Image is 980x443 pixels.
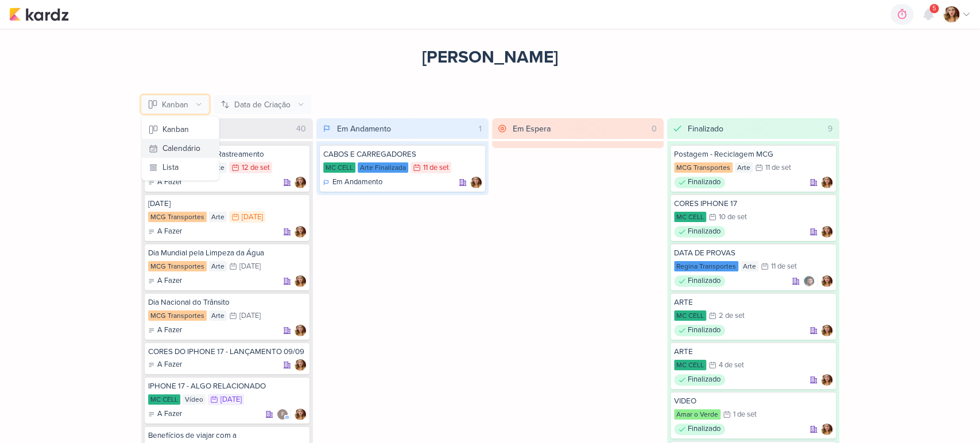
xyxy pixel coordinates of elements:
div: MCG Transportes [674,162,733,173]
div: Responsável: Thaís Leite [821,177,832,188]
div: Responsável: Thaís Leite [821,325,832,336]
button: Calendário [142,139,219,158]
div: Finalizado [674,226,725,238]
div: Arte [209,261,227,271]
div: Responsável: Thaís Leite [295,177,306,188]
img: Thaís Leite [821,275,832,287]
div: CABOS E CARREGADORES [323,149,482,160]
div: Arte Finalizada [358,162,408,173]
div: [DATE] [239,312,261,320]
p: Em Andamento [332,177,382,188]
img: Thaís Leite [295,325,306,336]
div: MC CELL [148,394,180,405]
img: Thaís Leite [295,275,306,287]
div: Finalizado [674,423,725,435]
img: Thaís Leite [295,409,306,420]
div: 9 [823,123,837,135]
div: Finalizado [674,275,725,287]
div: Responsável: Thaís Leite [295,359,306,371]
div: Amar o Verde [674,409,721,419]
p: Finalizado [688,325,721,336]
button: Kanban [142,120,219,139]
div: Colaboradores: Eduardo Pinheiro [803,275,818,287]
div: Responsável: Thaís Leite [821,275,832,287]
div: A Fazer [148,226,182,238]
button: Lista [142,158,219,177]
div: A Fazer [148,325,182,336]
div: ARTE [674,297,832,308]
img: kardz.app [9,7,69,21]
div: Responsável: Thaís Leite [821,374,832,386]
div: IPHONE 17 - ALGO RELACIONADO [148,381,307,391]
p: f [281,412,284,418]
div: Finalizado [674,177,725,188]
img: Thaís Leite [295,226,306,238]
div: Responsável: Thaís Leite [470,177,482,188]
div: Kanban [162,123,189,135]
button: Kanban [141,95,209,114]
div: financeiro.dqv@gmail.com [277,409,288,420]
div: Arte [741,261,758,271]
div: 10 de set [719,213,747,221]
div: MCG Transportes [148,212,207,222]
div: MCG Transportes [148,310,207,321]
div: Regina Transportes [674,261,738,271]
img: Thaís Leite [295,359,306,371]
img: Thaís Leite [470,177,482,188]
div: Arte [209,310,227,321]
img: Eduardo Pinheiro [803,275,815,287]
p: A Fazer [157,275,182,287]
div: Data de Criação [234,99,290,111]
div: Dia do Operador de Rastreamento [148,149,307,160]
p: A Fazer [157,226,182,238]
div: Kanban [162,99,188,111]
img: Thaís Leite [821,374,832,386]
div: A Fazer [148,275,182,287]
div: MC CELL [674,360,706,370]
div: Responsável: Thaís Leite [295,325,306,336]
div: Vídeo [183,394,206,405]
div: A Fazer [148,359,182,371]
div: A Fazer [148,177,182,188]
div: Responsável: Thaís Leite [295,226,306,238]
p: A Fazer [157,177,182,188]
button: Data de Criação [214,95,311,114]
p: A Fazer [157,359,182,371]
div: Responsável: Thaís Leite [295,409,306,420]
div: Responsável: Thaís Leite [821,226,832,238]
div: Responsável: Thaís Leite [295,275,306,287]
div: Em Andamento [337,123,391,135]
p: A Fazer [157,325,182,336]
img: Thaís Leite [821,325,832,336]
div: 11 de set [771,263,797,270]
div: VIDEO [674,396,832,406]
div: 12 de set [242,164,270,172]
div: Responsável: Thaís Leite [821,423,832,435]
div: Em Andamento [323,177,382,188]
div: Dia Nacional do Trânsito [148,297,307,308]
div: 2 de set [719,312,745,320]
div: ARTE [674,347,832,357]
div: [DATE] [239,263,261,270]
div: Arte [209,212,227,222]
div: Colaboradores: financeiro.dqv@gmail.com [277,409,291,420]
p: A Fazer [157,409,182,420]
div: CORES DO IPHONE 17 - LANÇAMENTO 09/09 [148,347,307,357]
div: Finalizado [674,325,725,336]
span: 5 [932,4,936,13]
img: Thaís Leite [943,6,959,22]
p: Finalizado [688,177,721,188]
div: Dia Mundial pela Limpeza da Água [148,248,307,258]
div: 1 de set [733,411,757,418]
div: Calendário [162,142,200,154]
div: Dia do Cliente [148,199,307,209]
p: Finalizado [688,374,721,386]
div: [DATE] [220,396,242,403]
img: Thaís Leite [821,226,832,238]
p: Finalizado [688,226,721,238]
img: Thaís Leite [295,177,306,188]
div: 4 de set [719,362,744,369]
div: Finalizado [688,123,723,135]
div: MCG Transportes [148,261,207,271]
img: Thaís Leite [821,177,832,188]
